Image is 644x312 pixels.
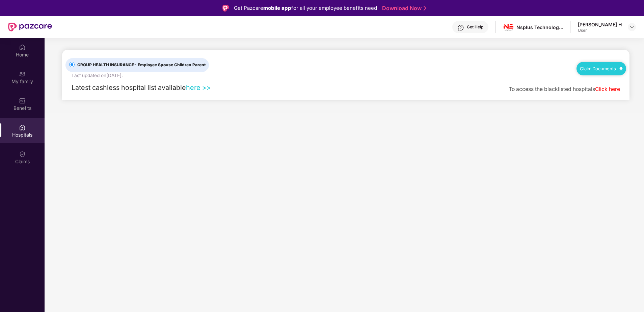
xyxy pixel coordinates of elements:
a: Click here [595,86,620,92]
div: Get Pazcare for all your employee benefits need [234,4,377,12]
span: - Employee Spouse Children Parent [134,62,206,67]
img: svg+xml;base64,PHN2ZyB3aWR0aD0iMjAiIGhlaWdodD0iMjAiIHZpZXdCb3g9IjAgMCAyMCAyMCIgZmlsbD0ibm9uZSIgeG... [19,71,26,77]
strong: mobile app [263,5,291,11]
a: here >> [186,83,211,92]
a: Claim Documents [580,66,623,71]
img: svg+xml;base64,PHN2ZyBpZD0iSG9zcGl0YWxzIiB4bWxucz0iaHR0cDovL3d3dy53My5vcmcvMjAwMC9zdmciIHdpZHRoPS... [19,124,26,131]
span: GROUP HEALTH INSURANCE [75,62,209,68]
img: svg+xml;base64,PHN2ZyBpZD0iQmVuZWZpdHMiIHhtbG5zPSJodHRwOi8vd3d3LnczLm9yZy8yMDAwL3N2ZyIgd2lkdGg9Ij... [19,97,26,104]
span: Latest cashless hospital list available [72,83,186,92]
img: new-nsp-logo%20(2).png [504,22,513,32]
img: svg+xml;base64,PHN2ZyBpZD0iSGVscC0zMngzMiIgeG1sbnM9Imh0dHA6Ly93d3cudzMub3JnLzIwMDAvc3ZnIiB3aWR0aD... [457,24,464,31]
a: Download Now [382,5,424,12]
div: Last updated on [DATE] . [72,72,123,79]
img: Logo [222,5,229,11]
span: To access the blacklisted hospitals [509,86,595,92]
img: svg+xml;base64,PHN2ZyB4bWxucz0iaHR0cDovL3d3dy53My5vcmcvMjAwMC9zdmciIHdpZHRoPSIxMC40IiBoZWlnaHQ9Ij... [619,67,623,71]
img: svg+xml;base64,PHN2ZyBpZD0iRHJvcGRvd24tMzJ4MzIiIHhtbG5zPSJodHRwOi8vd3d3LnczLm9yZy8yMDAwL3N2ZyIgd2... [629,24,635,30]
div: Get Help [467,24,483,30]
img: Stroke [424,5,426,12]
img: svg+xml;base64,PHN2ZyBpZD0iQ2xhaW0iIHhtbG5zPSJodHRwOi8vd3d3LnczLm9yZy8yMDAwL3N2ZyIgd2lkdGg9IjIwIi... [19,151,26,158]
img: svg+xml;base64,PHN2ZyBpZD0iSG9tZSIgeG1sbnM9Imh0dHA6Ly93d3cudzMub3JnLzIwMDAvc3ZnIiB3aWR0aD0iMjAiIG... [19,44,26,51]
img: New Pazcare Logo [8,23,52,31]
div: Nsplus Technology Pvt ltd [516,24,564,30]
div: User [578,28,622,33]
div: [PERSON_NAME] H [578,21,622,28]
